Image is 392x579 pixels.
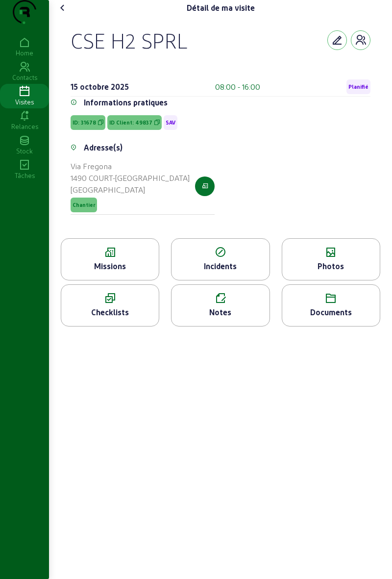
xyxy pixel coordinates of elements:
div: Informations pratiques [84,97,168,108]
div: CSE H2 SPRL [71,27,188,53]
span: Planifié [348,83,368,90]
div: 08:00 - 16:00 [215,81,260,93]
div: Via Fregona [71,160,190,172]
div: Adresse(s) [84,142,122,153]
div: Notes [171,306,269,318]
div: Checklists [61,306,159,318]
div: Détail de ma visite [187,2,255,14]
div: Incidents [171,260,269,272]
span: ID: 31678 [73,119,96,126]
span: ID Client: 49837 [109,119,152,126]
div: Documents [282,306,380,318]
div: [GEOGRAPHIC_DATA] [71,184,190,196]
span: SAV [166,119,175,126]
div: 1490 COURT-[GEOGRAPHIC_DATA] [71,172,190,184]
div: Photos [282,260,380,272]
div: Missions [61,260,159,272]
div: 15 octobre 2025 [71,81,129,93]
span: Chantier [73,201,95,208]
